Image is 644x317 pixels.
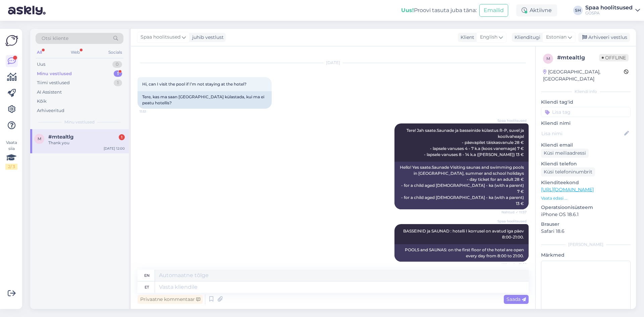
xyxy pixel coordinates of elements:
span: 11:51 [140,109,165,114]
div: All [36,48,43,57]
div: 1 [114,80,122,86]
div: AI Assistent [37,89,62,96]
div: [PERSON_NAME] [541,242,631,248]
div: Klienditugi [512,34,540,41]
p: iPhone OS 18.6.1 [541,211,631,218]
input: Lisa tag [541,107,631,117]
span: Saada [506,296,526,302]
a: [URL][DOMAIN_NAME] [541,187,594,193]
span: English [480,34,497,41]
div: et [145,281,149,293]
div: [GEOGRAPHIC_DATA], [GEOGRAPHIC_DATA] [543,68,624,83]
div: juhib vestlust [190,34,224,41]
div: 1 [119,134,125,140]
span: BASSEINID ja SAUNAD : hotelli I korrusel on avatud iga päev 8:00-21:00. [403,228,525,240]
p: Kliendi tag'id [541,99,631,106]
div: Minu vestlused [37,70,72,77]
div: Vaata siia [5,140,17,170]
img: Askly Logo [5,34,18,47]
span: Hi, can I visit the pool if I’m not staying at the hotel? [142,82,247,87]
b: Uus! [401,7,414,13]
span: Spaa hoolitsused [497,219,527,224]
span: m [546,56,550,61]
div: Tere, kas ma saan [GEOGRAPHIC_DATA] külastada, kui ma ei peatu hotellis? [138,91,272,109]
div: 2 / 3 [5,164,17,170]
div: GOSPA [585,10,633,16]
div: Küsi telefoninumbrit [541,167,595,176]
p: Brauser [541,221,631,228]
input: Lisa nimi [541,130,623,137]
div: SH [573,6,583,15]
button: Emailid [479,4,508,17]
div: Proovi tasuta juba täna: [401,6,477,14]
p: Kliendi email [541,142,631,149]
div: # mtealtlg [557,54,599,62]
span: Nähtud ✓ 11:58 [501,262,527,267]
span: Spaa hoolitsused [141,34,180,41]
p: Kliendi nimi [541,120,631,127]
div: Thank you [48,140,125,146]
span: Nähtud ✓ 11:57 [501,210,527,215]
div: Klient [458,34,474,41]
div: Küsi meiliaadressi [541,149,589,158]
span: Spaa hoolitsused [497,118,527,123]
div: en [144,270,150,281]
div: Web [69,48,81,57]
div: Kliendi info [541,89,631,95]
div: Aktiivne [516,4,557,16]
div: POOLS and SAUNAS: on the first floor of the hotel are open every day from 8:00 to 21:00. [394,244,529,262]
div: 1 [114,70,122,77]
span: Minu vestlused [64,119,95,125]
div: 0 [112,61,122,68]
div: Hello! Yes saate.Saunade Visiting saunas and swimming pools in [GEOGRAPHIC_DATA], summer and scho... [394,162,529,209]
div: [DATE] [138,60,529,66]
span: m [38,136,41,141]
div: Socials [107,48,123,57]
span: Offline [599,54,629,61]
div: Arhiveeritud [37,107,64,114]
div: [DATE] 12:00 [104,146,125,151]
span: Tere! Jah saate.Saunade ja basseinide külastus R-P, suvel ja koolivaheajal - päevapilet täiskasva... [407,128,525,157]
p: Klienditeekond [541,179,631,186]
p: Märkmed [541,252,631,259]
span: Estonian [546,34,567,41]
p: Operatsioonisüsteem [541,204,631,211]
div: Tiimi vestlused [37,80,70,86]
div: Kõik [37,98,47,105]
a: Spaa hoolitsusedGOSPA [585,5,640,16]
p: Vaata edasi ... [541,195,631,201]
div: Arhiveeri vestlus [578,33,630,42]
div: Privaatne kommentaar [138,295,203,304]
span: Otsi kliente [42,35,68,42]
p: Kliendi telefon [541,160,631,167]
p: Safari 18.6 [541,228,631,235]
div: Spaa hoolitsused [585,5,633,10]
div: Uus [37,61,45,68]
span: #mtealtlg [48,134,73,140]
